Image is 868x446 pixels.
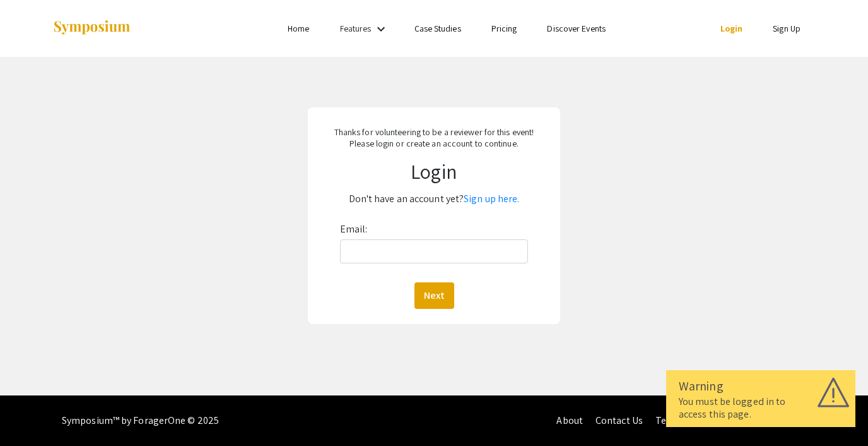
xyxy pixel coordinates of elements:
a: Pricing [491,23,517,34]
div: Warning [679,377,843,395]
a: Sign Up [773,23,801,34]
h1: Login [317,159,552,183]
a: Discover Events [547,23,606,34]
div: You must be logged in to access this page. [679,395,843,421]
div: Symposium™ by ForagerOne © 2025 [62,395,219,446]
p: Thanks for volunteering to be a reviewer for this event! [317,126,552,138]
img: Symposium by ForagerOne [52,20,131,37]
a: Login [720,23,743,34]
label: Email: [340,219,368,239]
mat-icon: Expand Features list [373,21,389,37]
a: Sign up here. [464,192,519,205]
a: Terms of Service [655,414,727,427]
p: Don't have an account yet? [317,189,552,209]
a: Contact Us [595,414,643,427]
a: Case Studies [414,23,461,34]
iframe: Chat [814,389,859,437]
p: Please login or create an account to continue. [317,138,552,149]
button: Next [414,282,454,309]
a: About [556,414,583,427]
a: Features [340,23,372,34]
a: Home [288,23,309,34]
